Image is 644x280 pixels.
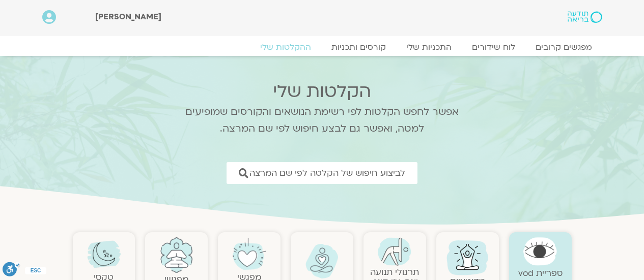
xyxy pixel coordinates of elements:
[250,42,321,52] a: ההקלטות שלי
[172,104,472,137] p: אפשר לחפש הקלטות לפי רשימת הנושאים והקורסים שמופיעים למטה, ואפשר גם לבצע חיפוש לפי שם המרצה.
[42,42,602,52] nav: Menu
[249,168,405,178] span: לביצוע חיפוש של הקלטה לפי שם המרצה
[227,162,417,184] a: לביצוע חיפוש של הקלטה לפי שם המרצה
[462,42,525,52] a: לוח שידורים
[172,81,472,102] h2: הקלטות שלי
[321,42,396,52] a: קורסים ותכניות
[95,11,161,22] span: [PERSON_NAME]
[396,42,462,52] a: התכניות שלי
[525,42,602,52] a: מפגשים קרובים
